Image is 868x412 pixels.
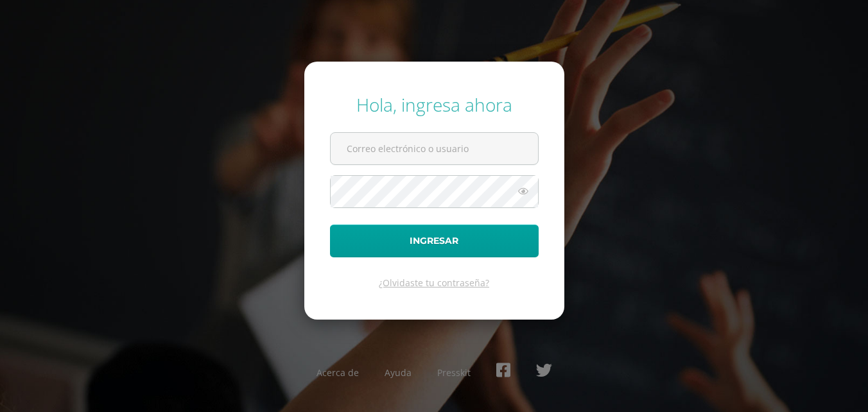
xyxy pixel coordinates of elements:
[385,366,412,379] a: Ayuda
[330,92,539,117] div: Hola, ingresa ahora
[330,225,539,257] button: Ingresar
[331,133,538,164] input: Correo electrónico o usuario
[317,366,359,379] a: Acerca de
[437,366,471,379] a: Presskit
[379,277,489,289] a: ¿Olvidaste tu contraseña?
